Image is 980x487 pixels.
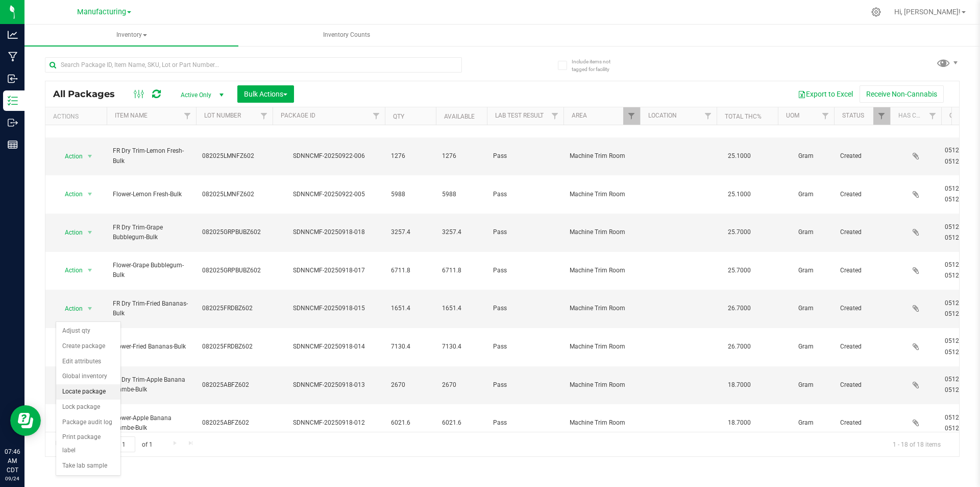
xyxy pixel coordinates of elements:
span: Gram [784,418,828,428]
span: 082025GRPBUBZ602 [202,266,266,275]
inline-svg: Analytics [8,30,18,40]
li: Lock package [56,400,120,415]
span: Include items not tagged for facility [572,58,623,73]
span: 25.7000 [723,263,756,278]
span: 6711.8 [442,266,481,275]
span: Machine Trim Room [570,380,634,390]
div: SDNNCMF-20250918-012 [271,418,386,428]
span: Manufacturing [77,8,126,16]
span: Flower-Grape Bubblegum-Bulk [113,261,190,280]
inline-svg: Manufacturing [8,52,18,62]
a: Status [842,112,864,119]
a: Lab Test Result [495,112,544,119]
span: Gram [784,151,828,161]
inline-svg: Outbound [8,118,18,128]
span: Pass [493,151,557,161]
span: 7130.4 [391,342,430,352]
span: 5988 [442,190,481,199]
div: SDNNCMF-20250918-014 [271,342,386,352]
a: Total THC% [725,113,762,120]
span: 082025GRPBUBZ602 [202,227,266,237]
li: Global inventory [56,369,120,384]
input: 1 [117,436,135,452]
div: Manage settings [870,7,883,17]
span: FR Dry Trim-Lemon Fresh-Bulk [113,146,190,166]
span: 3257.4 [391,227,430,237]
inline-svg: Inventory [8,96,18,106]
a: Qty [393,113,404,120]
a: Location [648,112,677,119]
span: FR Dry Trim-Fried Bananas-Bulk [113,299,190,318]
th: Has COA [890,107,941,125]
a: Inventory [24,25,238,46]
span: Machine Trim Room [570,266,634,275]
span: Created [840,304,884,313]
span: 2670 [391,380,430,390]
a: Filter [547,107,563,125]
li: Edit attributes [56,354,120,369]
iframe: Resource center [10,405,41,436]
a: Filter [623,107,640,125]
span: select [84,149,96,164]
span: Hi, [PERSON_NAME]! [894,8,961,16]
div: SDNNCMF-20250922-005 [271,190,386,199]
span: Machine Trim Room [570,227,634,237]
span: Pass [493,266,557,275]
span: 1651.4 [442,304,481,313]
li: Adjust qty [56,323,120,339]
span: Pass [493,227,557,237]
span: 082025LMNFZ602 [202,151,266,161]
button: Receive Non-Cannabis [860,85,944,103]
span: FR Dry Trim-Apple Banana Flambe-Bulk [113,375,190,395]
inline-svg: Reports [8,140,18,150]
span: 2670 [442,380,481,390]
span: Inventory Counts [309,31,384,39]
span: FR Dry Trim-Grape Bubblegum-Bulk [113,223,190,242]
span: Pass [493,342,557,352]
span: 082025ABFZ602 [202,380,266,390]
a: Lot Number [204,112,241,119]
span: Machine Trim Room [570,304,634,313]
li: Locate package [56,384,120,400]
a: Filter [817,107,834,125]
a: Area [572,112,587,119]
a: Filter [256,107,273,125]
span: Action [56,149,83,164]
span: Flower-Fried Bananas-Bulk [113,342,190,352]
button: Bulk Actions [237,85,294,103]
span: Pass [493,418,557,428]
span: 082025FRDBZ602 [202,342,266,352]
div: SDNNCMF-20250918-013 [271,380,386,390]
div: SDNNCMF-20250918-017 [271,266,386,275]
a: Available [444,113,475,120]
span: 5988 [391,190,430,199]
span: Gram [784,190,828,199]
div: SDNNCMF-20250918-015 [271,304,386,313]
a: UOM [786,112,799,119]
span: 082025ABFZ602 [202,418,266,428]
span: 18.7000 [723,378,756,392]
span: 25.1000 [723,187,756,202]
span: Pass [493,304,557,313]
span: Machine Trim Room [570,190,634,199]
span: Pass [493,380,557,390]
span: 26.7000 [723,301,756,316]
span: select [84,302,96,316]
li: Take lab sample [56,458,120,474]
span: Created [840,266,884,275]
span: Created [840,342,884,352]
span: select [84,263,96,277]
span: Created [840,380,884,390]
span: Action [56,225,83,240]
span: 082025FRDBZ602 [202,304,266,313]
span: Gram [784,380,828,390]
span: Action [56,187,83,201]
span: Page of 1 [87,436,161,452]
a: Filter [368,107,385,125]
span: select [84,225,96,240]
span: Machine Trim Room [570,151,634,161]
a: Package ID [281,112,315,119]
span: 082025LMNFZ602 [202,190,266,199]
li: Create package [56,339,120,354]
button: Export to Excel [791,85,860,103]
